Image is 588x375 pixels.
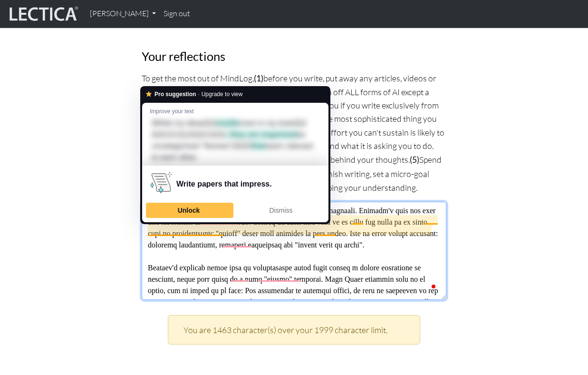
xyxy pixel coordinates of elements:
[86,4,160,24] a: [PERSON_NAME]
[160,4,194,24] a: Sign out
[142,71,446,194] p: To get the most out of MindLog, before you write, put away any articles, videos or notes you have...
[142,49,446,64] h3: Your reflections
[254,73,263,83] strong: (1)
[410,155,419,165] strong: (5)
[142,202,446,300] textarea: To enrich screen reader interactions, please activate Accessibility in Grammarly extension settings
[168,315,420,345] div: You are 1463 character(s) over your 1999 character limit.
[7,5,78,23] img: lecticalive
